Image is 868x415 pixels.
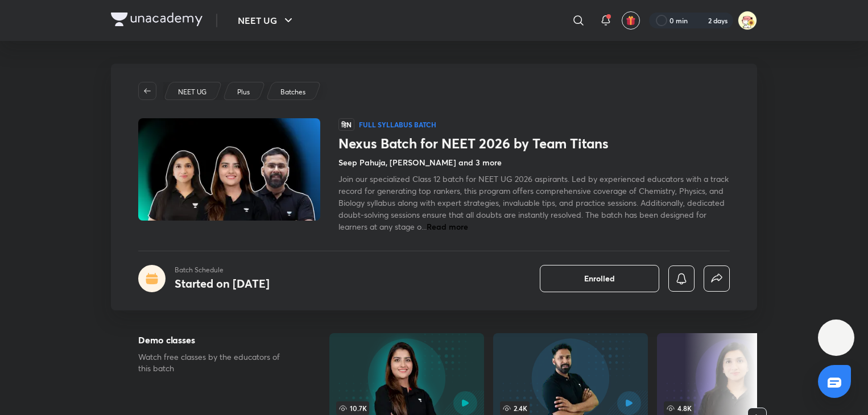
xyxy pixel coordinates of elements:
[695,15,706,26] img: streak
[338,173,729,232] span: Join our specialized Class 12 batch for NEET UG 2026 aspirants. Led by experienced educators with...
[175,265,270,275] p: Batch Schedule
[175,276,270,291] h4: Started on [DATE]
[829,331,843,345] img: ttu
[338,135,730,152] h1: Nexus Batch for NEET 2026 by Team Titans
[176,87,209,97] a: NEET UG
[540,265,659,292] button: Enrolled
[235,87,252,97] a: Plus
[738,11,757,30] img: Samikshya Patra
[338,156,502,168] h4: Seep Pahuja, [PERSON_NAME] and 3 more
[626,15,636,26] img: avatar
[622,11,640,30] button: avatar
[336,401,369,415] span: 10.7K
[427,221,468,232] span: Read more
[664,401,694,415] span: 4.8K
[359,120,436,129] p: Full Syllabus Batch
[137,117,322,222] img: Thumbnail
[111,13,202,29] a: Company Logo
[280,87,305,97] p: Batches
[231,9,302,32] button: NEET UG
[111,13,202,26] img: Company Logo
[178,87,206,97] p: NEET UG
[500,401,530,415] span: 2.4K
[138,333,293,347] h5: Demo classes
[584,273,615,284] span: Enrolled
[237,87,250,97] p: Plus
[279,87,308,97] a: Batches
[338,118,354,131] span: हिN
[138,351,293,374] p: Watch free classes by the educators of this batch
